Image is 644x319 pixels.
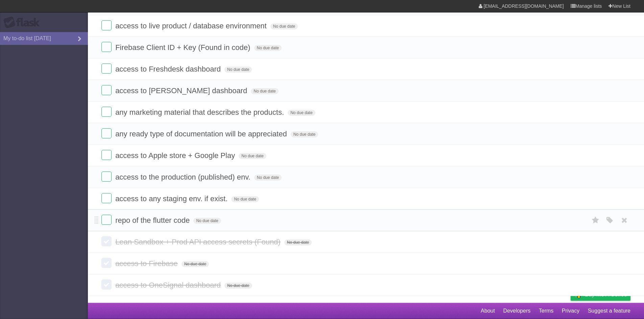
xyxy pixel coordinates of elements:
span: Buy me a coffee [585,289,627,300]
label: Done [101,107,112,117]
label: Done [101,63,112,74]
label: Done [101,215,112,225]
a: Suggest a feature [588,304,630,317]
span: No due date [270,23,298,29]
span: access to Firebase [115,259,180,268]
span: access to OneSignal dashboard [115,281,222,289]
span: No due date [291,131,318,137]
span: No due date [254,45,282,51]
span: No due date [288,110,315,116]
label: Done [101,171,112,182]
span: access to the production (published) env. [115,173,252,181]
span: Firebase Client ID + Key (Found in code) [115,43,252,52]
span: repo of the flutter code [115,216,191,224]
span: access to any staging env. if exist. [115,194,229,203]
label: Done [101,150,112,160]
span: No due date [239,153,266,159]
span: No due date [224,67,252,73]
span: access to [PERSON_NAME] dashboard [115,86,249,95]
label: Done [101,193,112,203]
label: Done [101,42,112,52]
span: No due date [193,218,221,224]
label: Done [101,20,112,30]
label: Done [101,128,112,138]
label: Done [101,258,112,268]
label: Done [101,280,112,290]
span: Lean Sandbox + Prod API access secrets (Found) [115,238,282,246]
label: Done [101,85,112,95]
span: No due date [182,261,209,267]
a: About [481,304,495,317]
span: any ready type of documentation will be appreciated [115,130,289,138]
div: Flask [3,17,44,29]
label: Star task [589,215,602,226]
span: No due date [284,239,312,245]
a: Terms [539,304,554,317]
span: access to Apple store + Google Play [115,151,237,160]
span: any marketing material that describes the products. [115,108,286,116]
span: No due date [231,196,259,202]
label: Done [101,236,112,246]
a: Privacy [562,304,579,317]
a: Developers [503,304,530,317]
span: access to live product / database environment [115,22,268,30]
span: No due date [251,88,278,94]
span: No due date [254,175,282,181]
span: No due date [224,283,252,289]
span: access to Freshdesk dashboard [115,65,222,73]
